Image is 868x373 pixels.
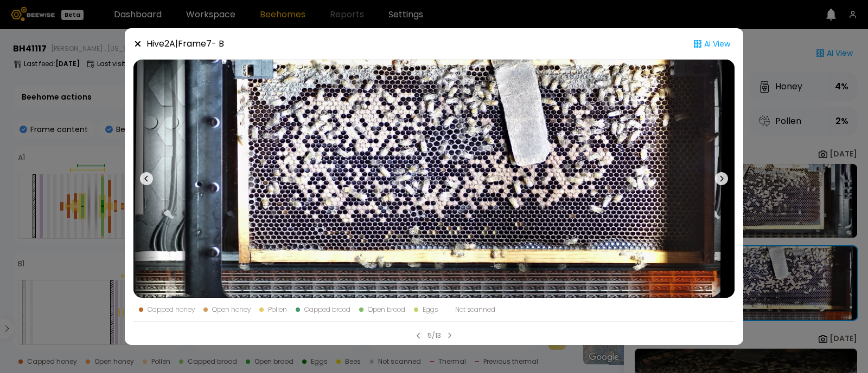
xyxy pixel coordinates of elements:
strong: Frame 7 [178,37,212,50]
img: 20250807_153655-a-1130.65-back-41117-XXXXmyp0.jpg [133,60,735,298]
div: Hive 2 A | [146,37,224,50]
div: Capped honey [148,306,195,313]
div: 5/13 [427,331,441,341]
div: Eggs [423,306,438,313]
div: Open honey [212,306,251,313]
div: Not scanned [455,306,495,313]
div: Open brood [368,306,405,313]
div: Capped brood [304,306,350,313]
div: Pollen [268,306,287,313]
div: Ai View [689,37,735,51]
span: - B [212,37,224,50]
